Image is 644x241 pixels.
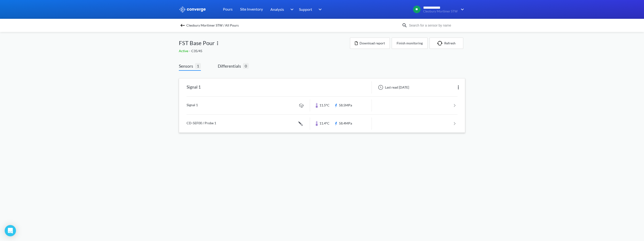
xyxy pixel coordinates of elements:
[299,6,312,12] span: Support
[215,40,220,46] img: more.svg
[287,7,295,12] img: downArrow.svg
[243,63,249,69] span: 0
[179,48,350,54] div: C35/45
[392,38,428,49] button: Finish monitoring
[179,6,206,12] img: logo_ewhite.svg
[355,41,358,45] img: icon-file.svg
[189,49,191,53] span: -
[456,85,461,90] img: more.svg
[350,38,390,49] button: Download report
[5,225,16,236] div: Open Intercom Messenger
[186,22,239,29] span: Cleobury Mortimer STW / All Pours
[179,49,189,53] span: Active
[315,7,323,12] img: downArrow.svg
[195,63,201,69] span: 1
[407,23,464,28] input: Search for a sensor by name
[376,85,410,90] div: Last read [DATE]
[179,63,195,69] span: Sensors
[179,39,215,47] span: FST Base Pour
[187,81,201,93] div: Signal 1
[423,10,458,13] span: Cleobury Mortimer STW
[180,23,185,28] img: backspace.svg
[429,38,463,49] button: Refresh
[218,63,243,69] span: Differentials
[437,41,444,46] img: icon-refresh.svg
[402,23,407,28] img: icon-search.svg
[270,6,284,12] span: Analysis
[458,7,465,12] img: downArrow.svg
